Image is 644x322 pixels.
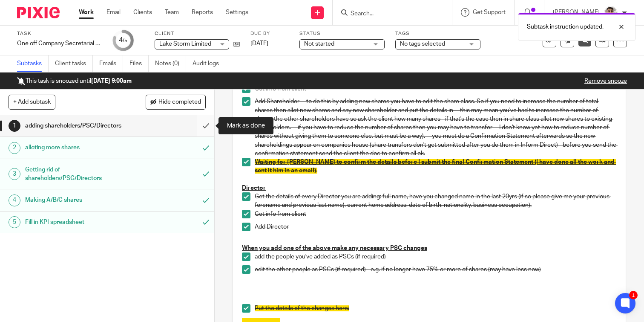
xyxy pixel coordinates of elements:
div: 5 [9,216,20,228]
a: Clients [133,8,152,17]
a: Files [129,55,149,72]
p: Add Shareholder -- to do this by adding new shares you have to edit the share class. So if you ne... [255,97,617,158]
span: Hide completed [158,99,201,106]
div: One off Company Secretarial Jobs [17,39,102,48]
p: edit the other people as PSCs (if required) - e.g. if no longer have 75% or more of shares (may h... [255,265,617,274]
span: No tags selected [400,41,445,47]
b: [DATE] 9:00am [91,78,132,84]
p: This task is snoozed until [17,77,132,85]
span: Lake Storm Limited [159,41,211,47]
span: [DATE] [250,41,268,46]
a: Client tasks [55,55,93,72]
small: /5 [123,38,127,43]
a: Emails [99,55,123,72]
button: + Add subtask [9,95,55,109]
a: Team [165,8,179,17]
div: 3 [9,168,20,180]
a: Work [79,8,94,17]
p: add the people you've added as PSCs (if required) [255,252,617,261]
p: Got info from client [255,210,617,218]
h1: alloting more shares [25,141,134,154]
h1: Getting rid of shareholders/PSC/Directors [25,163,134,185]
u: Director [242,185,266,191]
label: Due by [250,30,289,37]
h1: adding shareholders/PSC/Directors [25,119,134,132]
span: Waiting for [PERSON_NAME] to confirm the details before I submit the final Confirmation Statement... [255,159,616,174]
span: Not started [304,41,334,47]
img: PXL_20240409_141816916.jpg [604,6,618,20]
span: Put the details of the changes here: [255,305,349,311]
a: Notes (0) [155,55,186,72]
a: Audit logs [193,55,225,72]
h1: Fill in KPI spreadsheet [25,216,134,229]
div: 1 [629,291,638,299]
button: Hide completed [146,95,206,109]
label: Task [17,30,102,37]
p: Subtask instruction updated. [527,23,604,31]
p: Add Director [255,223,617,231]
u: When you add one of the above make any necessary PSC changes [242,245,427,251]
label: Status [299,30,385,37]
a: Subtasks [17,55,49,72]
div: 2 [9,142,20,154]
div: 1 [9,120,20,132]
div: 4 [9,194,20,206]
label: Client [155,30,240,37]
a: Reports [192,8,213,17]
p: Get the details of every Director you are adding: full name, have you changed name in the last 20... [255,192,617,210]
a: Remove snooze [584,78,627,84]
div: 4 [119,35,127,45]
a: Email [106,8,121,17]
h1: Making A/B/C shares [25,194,134,206]
a: Settings [226,8,248,17]
img: Pixie [17,7,60,18]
